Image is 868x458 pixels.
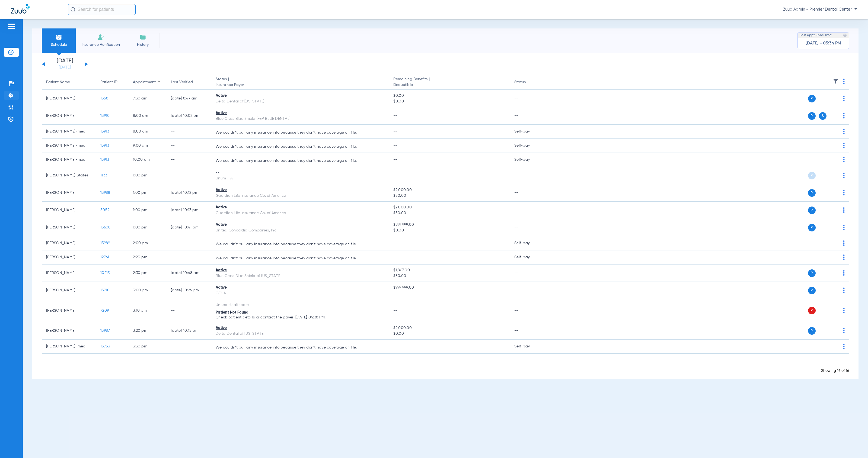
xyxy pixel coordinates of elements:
[216,302,385,308] div: United Healthcare
[510,167,547,184] td: --
[129,184,167,202] td: 1:00 PM
[100,255,109,259] span: 12761
[216,210,385,216] div: Guardian Life Insurance Co. of America
[167,153,211,167] td: --
[56,34,62,40] img: Schedule
[216,256,385,260] p: We couldn’t pull any insurance info because they don’t have coverage on file.
[800,33,832,38] span: Last Appt. Sync Time:
[216,170,385,176] div: --
[510,236,547,250] td: Self-pay
[819,112,826,120] span: S
[42,282,96,299] td: [PERSON_NAME]
[100,144,109,147] span: 13913
[42,153,96,167] td: [PERSON_NAME]-med
[216,285,385,291] div: Active
[167,236,211,250] td: --
[216,159,385,163] p: We couldn’t pull any insurance info because they don’t have coverage on file.
[808,307,816,314] span: P
[843,79,845,84] img: group-dot-blue.svg
[129,90,167,107] td: 7:30 AM
[843,33,847,37] img: last sync help info
[71,7,75,12] img: Search Icon
[510,202,547,219] td: --
[129,219,167,236] td: 1:00 PM
[393,130,397,133] span: --
[100,271,110,275] span: 10213
[167,282,211,299] td: [DATE] 10:26 PM
[393,222,506,228] span: $999,999.00
[42,236,96,250] td: [PERSON_NAME]
[171,79,207,85] div: Last Verified
[42,322,96,340] td: [PERSON_NAME]
[510,299,547,322] td: --
[129,202,167,219] td: 1:00 PM
[216,205,385,210] div: Active
[100,79,124,85] div: Patient ID
[100,96,110,100] span: 13581
[68,4,136,15] input: Search for patients
[100,114,110,118] span: 13910
[808,112,816,120] span: P
[216,228,385,233] div: United Concordia Companies, Inc.
[42,250,96,265] td: [PERSON_NAME]
[393,267,506,273] span: $1,867.00
[843,157,845,162] img: group-dot-blue.svg
[42,125,96,139] td: [PERSON_NAME]-med
[216,315,385,319] p: Check patient details or contact the payer. [DATE] 04:38 PM.
[393,228,506,233] span: $0.00
[393,158,397,162] span: --
[42,265,96,282] td: [PERSON_NAME]
[510,125,547,139] td: Self-pay
[216,267,385,273] div: Active
[216,131,385,134] p: We couldn’t pull any insurance info because they don’t have coverage on file.
[167,107,211,125] td: [DATE] 10:02 PM
[393,331,506,337] span: $0.00
[843,190,845,195] img: group-dot-blue.svg
[393,325,506,331] span: $2,000.00
[211,75,389,90] th: Status |
[167,167,211,184] td: --
[510,75,547,90] th: Status
[510,340,547,354] td: Self-pay
[216,273,385,279] div: Blue Cross Blue Shield of [US_STATE]
[129,107,167,125] td: 8:00 AM
[510,90,547,107] td: --
[843,143,845,148] img: group-dot-blue.svg
[510,139,547,153] td: Self-pay
[100,173,107,177] span: 1133
[783,7,857,12] span: Zuub Admin - Premier Dental Center
[100,329,110,333] span: 13987
[843,254,845,260] img: group-dot-blue.svg
[216,99,385,104] div: Delta Dental of [US_STATE]
[171,79,193,85] div: Last Verified
[129,167,167,184] td: 1:00 PM
[808,224,816,231] span: P
[216,187,385,193] div: Active
[393,210,506,216] span: $50.00
[167,90,211,107] td: [DATE] 8:47 AM
[843,113,845,118] img: group-dot-blue.svg
[216,331,385,337] div: Delta Dental of [US_STATE]
[393,241,397,245] span: --
[843,288,845,293] img: group-dot-blue.svg
[130,42,156,47] span: History
[393,255,397,259] span: --
[167,322,211,340] td: [DATE] 10:15 PM
[216,93,385,99] div: Active
[42,184,96,202] td: [PERSON_NAME]
[216,325,385,331] div: Active
[46,79,70,85] div: Patient Name
[393,93,506,99] span: $0.00
[808,189,816,197] span: P
[100,191,110,195] span: 13988
[843,96,845,101] img: group-dot-blue.svg
[833,79,838,84] img: filter.svg
[100,79,117,85] div: Patient ID
[46,79,92,85] div: Patient Name
[100,344,110,348] span: 13753
[167,139,211,153] td: --
[100,130,109,133] span: 13913
[808,327,816,335] span: P
[843,173,845,178] img: group-dot-blue.svg
[167,125,211,139] td: --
